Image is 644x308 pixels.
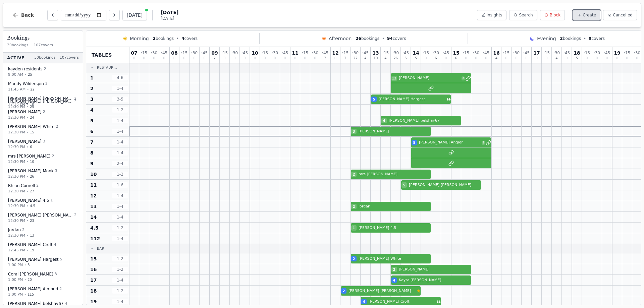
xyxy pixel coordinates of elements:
[90,74,94,81] span: 1
[624,51,630,55] span: : 15
[7,7,39,23] button: Back
[8,86,25,92] span: 11:45 AM
[183,57,185,60] span: 0
[4,269,82,285] button: Coral [PERSON_NAME]31:00 PM•20
[4,240,82,255] button: [PERSON_NAME] Croft412:45 PM•19
[52,153,54,159] span: 2
[112,129,128,134] span: 1 - 4
[153,36,156,41] span: 2
[8,159,25,165] span: 12:30 PM
[8,124,54,129] span: [PERSON_NAME] White
[44,66,46,72] span: 2
[322,51,328,55] span: : 45
[252,51,258,55] span: 10
[523,51,530,55] span: : 45
[8,72,23,77] span: 9:00 AM
[399,75,460,81] span: [PERSON_NAME]
[536,57,538,60] span: 0
[30,174,34,179] span: 26
[241,51,248,55] span: : 45
[28,277,32,282] span: 20
[8,115,25,120] span: 12:30 PM
[74,212,76,218] span: 2
[90,235,100,242] span: 112
[90,85,94,92] span: 2
[4,151,82,167] button: mrs [PERSON_NAME]212:30 PM•10
[613,12,633,18] span: Cancelled
[7,35,79,41] h3: Bookings
[92,52,112,58] span: Tables
[34,43,53,48] span: 107 covers
[90,182,97,188] span: 11
[8,262,23,268] span: 1:00 PM
[203,57,205,60] span: 0
[131,51,137,55] span: 07
[56,124,58,130] span: 2
[626,57,628,60] span: 0
[21,13,34,17] span: Back
[574,51,580,55] span: 18
[409,182,481,188] span: [PERSON_NAME] [PERSON_NAME]
[8,109,42,115] span: [PERSON_NAME]
[26,233,29,238] span: •
[473,51,479,55] span: : 30
[353,129,355,134] span: 3
[616,57,618,60] span: 0
[30,87,35,92] span: 22
[573,10,600,20] button: Create
[483,51,489,55] span: : 45
[8,242,53,247] span: [PERSON_NAME] Croft
[282,51,288,55] span: : 45
[4,94,82,109] button: [PERSON_NAME] [PERSON_NAME]212:15 PM•18
[304,57,306,60] span: 0
[141,51,147,55] span: : 15
[55,271,57,277] span: 3
[112,86,128,91] span: 1 - 4
[90,171,97,178] span: 10
[482,141,485,145] span: 3
[634,51,640,55] span: : 30
[433,51,439,55] span: : 30
[455,57,457,60] span: 6
[8,139,42,144] span: [PERSON_NAME]
[43,109,45,115] span: 2
[74,99,76,104] span: 3
[90,214,97,221] span: 14
[223,57,225,60] span: 0
[8,271,53,277] span: Coral [PERSON_NAME]
[419,140,480,145] span: [PERSON_NAME] Angier
[447,97,451,101] svg: Customer message
[201,51,208,55] span: : 45
[90,160,94,167] span: 9
[4,122,82,137] button: [PERSON_NAME] White212:30 PM•15
[173,57,175,60] span: 0
[392,51,399,55] span: : 30
[453,51,459,55] span: 15
[8,247,25,253] span: 12:45 PM
[636,57,638,60] span: 0
[181,36,184,41] span: 4
[112,172,128,177] span: 1 - 2
[8,227,21,233] span: Jordan
[112,75,128,80] span: 4 - 6
[477,10,507,20] button: Insights
[191,51,198,55] span: : 30
[4,136,82,152] button: [PERSON_NAME] 312:30 PM•6
[393,57,398,60] span: 26
[59,286,62,292] span: 2
[30,115,34,120] span: 24
[24,72,26,77] span: •
[171,51,177,55] span: 08
[292,51,298,55] span: 11
[463,51,469,55] span: : 15
[487,12,502,18] span: Insights
[244,57,246,60] span: 0
[181,36,198,41] span: covers
[8,144,25,150] span: 12:30 PM
[54,242,56,248] span: 4
[24,277,26,282] span: •
[606,57,608,60] span: 0
[181,51,187,55] span: : 15
[24,262,26,267] span: •
[112,182,128,188] span: 1 - 6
